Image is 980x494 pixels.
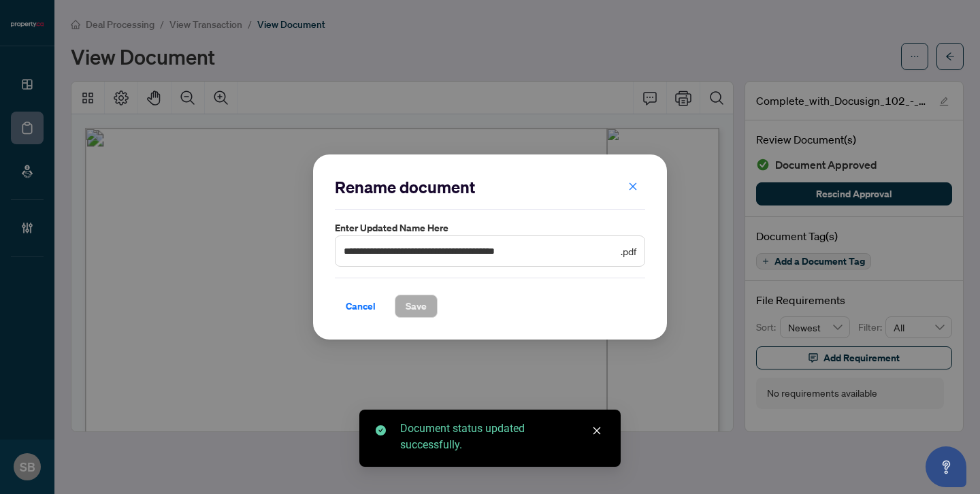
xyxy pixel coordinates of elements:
span: Cancel [346,295,376,317]
span: check-circle [376,425,386,435]
button: Open asap [926,446,966,487]
span: .pdf [621,244,636,259]
a: Close [589,423,604,438]
span: close [592,426,602,435]
label: Enter updated name here [335,220,645,235]
h2: Rename document [335,176,645,198]
button: Cancel [335,295,387,318]
div: Document status updated successfully. [400,421,604,453]
span: close [628,182,638,191]
button: Save [395,295,438,318]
